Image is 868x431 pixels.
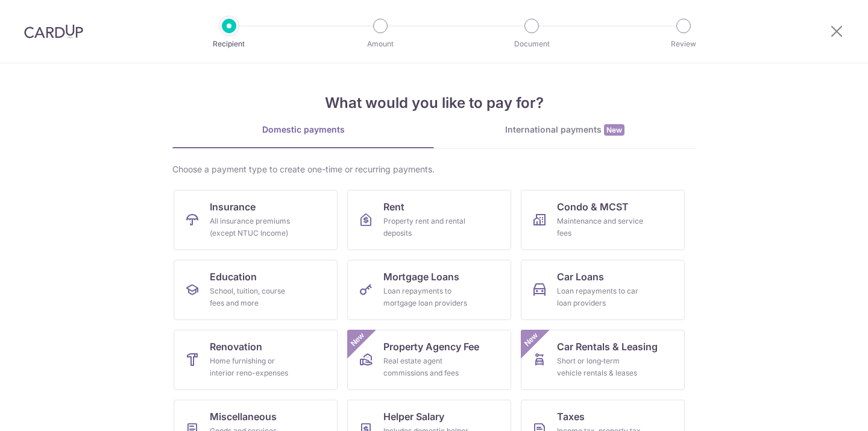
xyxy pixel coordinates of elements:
[521,330,685,390] a: Car Rentals & LeasingShort or long‑term vehicle rentals & leasesNew
[557,285,644,309] div: Loan repayments to car loan providers
[521,260,685,320] a: Car LoansLoan repayments to car loan providers
[210,215,297,239] div: All insurance premiums (except NTUC Income)
[604,124,624,136] span: New
[487,38,576,50] p: Document
[521,190,685,250] a: Condo & MCSTMaintenance and service fees
[383,355,470,379] div: Real estate agent commissions and fees
[210,285,297,309] div: School, tuition, course fees and more
[347,190,511,250] a: RentProperty rent and rental deposits
[172,92,696,114] h4: What would you like to pay for?
[347,330,511,390] a: Property Agency FeeReal estate agent commissions and feesNew
[172,124,434,136] div: Domestic payments
[383,215,470,239] div: Property rent and rental deposits
[383,339,479,354] span: Property Agency Fee
[172,163,696,175] div: Choose a payment type to create one-time or recurring payments.
[557,409,585,424] span: Taxes
[557,339,658,354] span: Car Rentals & Leasing
[639,38,728,50] p: Review
[383,409,444,424] span: Helper Salary
[210,409,277,424] span: Miscellaneous
[557,200,629,214] span: Condo & MCST
[383,285,470,309] div: Loan repayments to mortgage loan providers
[174,260,338,320] a: EducationSchool, tuition, course fees and more
[184,38,274,50] p: Recipient
[174,190,338,250] a: InsuranceAll insurance premiums (except NTUC Income)
[383,269,459,284] span: Mortgage Loans
[336,38,425,50] p: Amount
[383,200,404,214] span: Rent
[557,269,604,284] span: Car Loans
[210,339,262,354] span: Renovation
[210,355,297,379] div: Home furnishing or interior reno-expenses
[348,330,368,350] span: New
[521,330,541,350] span: New
[557,355,644,379] div: Short or long‑term vehicle rentals & leases
[210,200,256,214] span: Insurance
[347,260,511,320] a: Mortgage LoansLoan repayments to mortgage loan providers
[210,269,257,284] span: Education
[174,330,338,390] a: RenovationHome furnishing or interior reno-expenses
[557,215,644,239] div: Maintenance and service fees
[24,24,83,39] img: CardUp
[434,124,696,136] div: International payments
